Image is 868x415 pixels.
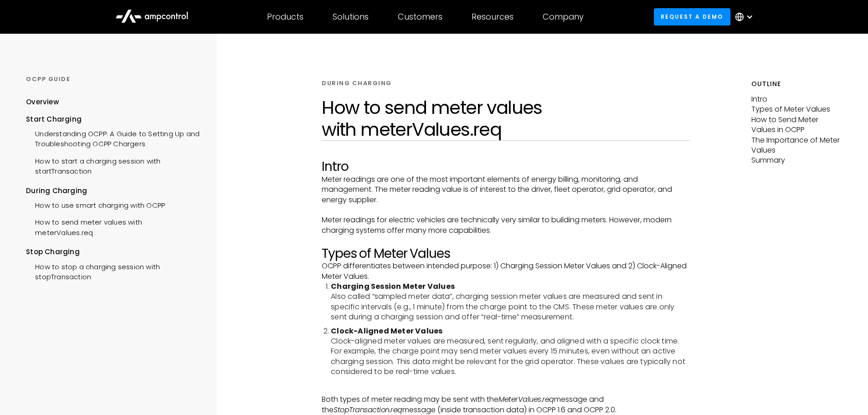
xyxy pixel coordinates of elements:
li: Also called “sampled meter data”, charging session meter values are measured and sent in specific... [331,282,690,323]
div: Company [543,12,584,22]
em: MeterValues.req [498,394,554,405]
p: ‍ [322,384,690,395]
h5: Outline [751,79,842,89]
p: ‍ [322,236,690,246]
div: Customers [398,12,442,22]
em: StopTransaction.req [334,405,402,415]
li: Clock-aligned meter values are measured, sent regularly, and aligned with a specific clock time. ... [331,326,690,377]
p: OCPP differentiates between intended purpose: 1) Charging Session Meter Values and 2) Clock-Align... [322,261,690,282]
p: Meter readings are one of the most important elements of energy billing, monitoring, and manageme... [322,174,690,205]
p: Meter readings for electric vehicles are technically very similar to building meters. However, mo... [322,215,690,236]
a: How to use smart charging with OCPP [26,196,165,213]
p: Summary [751,155,842,165]
a: Understanding OCPP: A Guide to Setting Up and Troubleshooting OCPP Chargers [26,124,200,152]
h2: Types of Meter Values [322,246,690,261]
strong: Charging Session Meter Values [331,281,455,292]
div: DURING CHARGING [322,79,392,87]
div: Overview [26,97,59,107]
div: OCPP GUIDE [26,75,200,83]
div: Resources [472,12,514,22]
div: Stop Charging [26,247,200,257]
p: Both types of meter reading may be sent with the message and the message (inside transaction data... [322,395,690,415]
h1: How to send meter values with meterValues.req [322,97,690,140]
p: How to Send Meter Values in OCPP [751,115,842,135]
a: How to send meter values with meterValues.req [26,213,200,240]
p: The Importance of Meter Values [751,135,842,156]
h2: Intro [322,159,690,174]
div: Products [267,12,303,22]
div: During Charging [26,186,200,196]
a: Request a demo [654,8,730,25]
div: Solutions [333,12,369,22]
div: Start Charging [26,114,200,124]
p: Intro [751,94,842,104]
p: Types of Meter Values [751,104,842,114]
a: How to stop a charging session with stopTransaction [26,257,200,285]
strong: Clock-Aligned Meter Values [331,326,442,336]
a: How to start a charging session with startTransaction [26,152,200,179]
p: ‍ [322,205,690,215]
a: Overview [26,97,59,114]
